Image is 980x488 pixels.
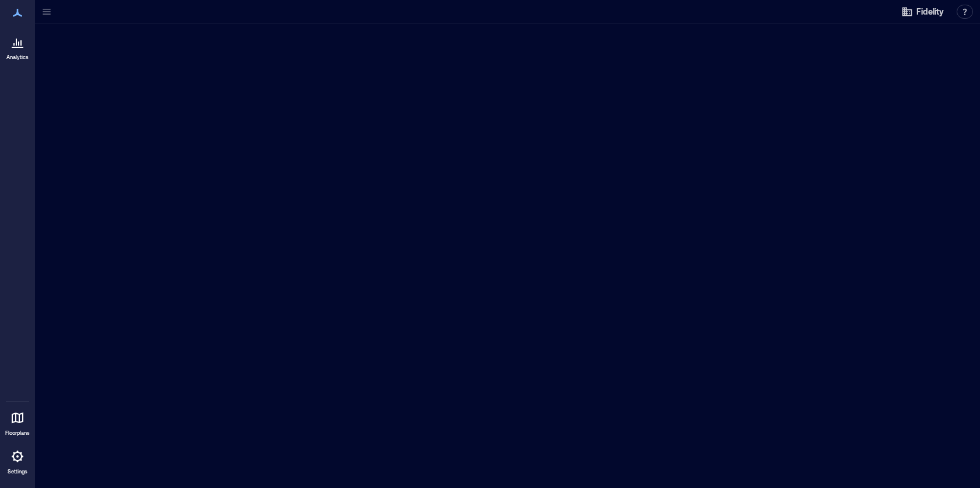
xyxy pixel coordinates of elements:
p: Settings [8,468,27,475]
p: Floorplans [5,430,30,437]
button: Fidelity [898,2,947,21]
span: Fidelity [916,6,944,18]
a: Floorplans [2,404,33,440]
a: Settings [3,442,32,479]
p: Analytics [6,54,29,61]
a: Analytics [3,28,32,64]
